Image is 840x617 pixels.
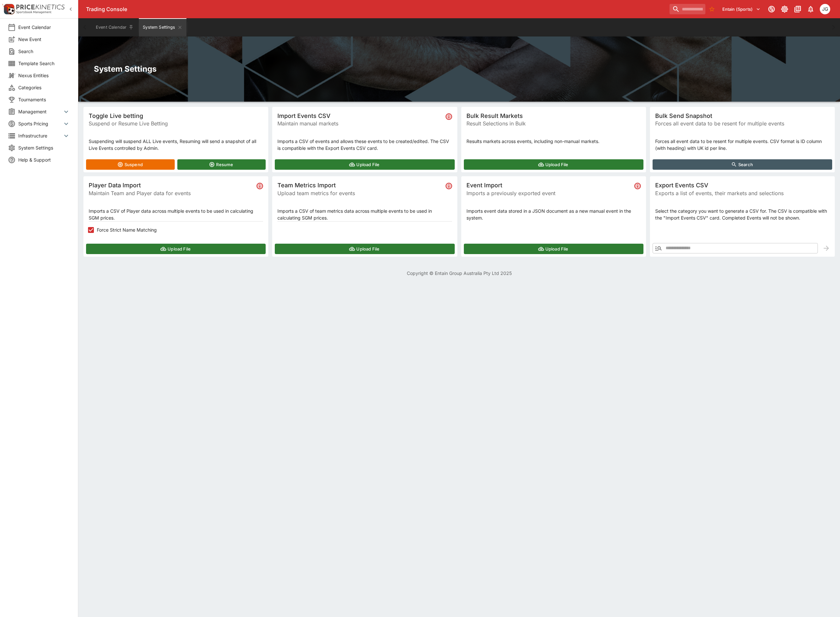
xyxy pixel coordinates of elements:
span: Event Import [466,181,632,189]
button: Documentation [792,3,803,15]
span: Force Strict Name Matching [97,226,157,233]
button: Upload File [275,244,454,254]
span: Nexus Entities [18,72,70,79]
button: Upload File [464,244,643,254]
span: Suspend or Resume Live Betting [89,120,263,127]
p: Forces all event data to be resent for multiple events. CSV format is ID column (with heading) wi... [655,138,830,151]
p: Suspending will suspend ALL Live events, Resuming will send a snapshot of all Live Events control... [89,138,263,151]
span: Player Data Import [89,181,254,189]
button: No Bookmarks [707,4,717,14]
input: search [670,4,705,14]
h2: System Settings [94,64,824,74]
button: Toggle light/dark mode [779,3,790,15]
span: Imports a previously exported event [466,189,632,197]
span: Template Search [18,60,70,67]
span: Exports a list of events, their markets and selections [655,189,830,197]
button: James Gordon [818,2,832,16]
span: Search [18,48,70,55]
div: Trading Console [86,6,667,13]
span: Bulk Send Snapshot [655,112,830,120]
button: Connected to PK [766,3,777,15]
span: Infrastructure [18,132,62,139]
button: Suspend [86,159,175,170]
p: Imports a CSV of events and allows these events to be created/edited. The CSV is compatible with ... [277,138,452,151]
p: Select the category you want to generate a CSV for. The CSV is compatible with the "Import Events... [655,208,830,221]
span: Tournaments [18,96,70,103]
span: Event Calendar [18,24,70,31]
img: PriceKinetics [16,5,65,9]
span: Sports Pricing [18,120,62,127]
span: Help & Support [18,156,70,163]
p: Imports event data stored in a JSON document as a new manual event in the system. [466,208,641,221]
div: James Gordon [820,4,830,14]
span: Toggle Live betting [89,112,263,120]
p: Imports a CSV of Player data across multiple events to be used in calculating SGM prices. [89,208,263,221]
span: Maintain manual markets [277,120,443,127]
span: Result Selections in Bulk [466,120,641,127]
span: Categories [18,84,70,91]
button: Select Tenant [718,4,764,14]
button: System Settings [139,18,186,36]
img: PriceKinetics Logo [2,3,15,16]
span: System Settings [18,144,70,151]
button: Notifications [805,3,817,15]
p: Imports a CSV of team metrics data across multiple events to be used in calculating SGM prices. [277,208,452,221]
p: Copyright © Entain Group Australia Pty Ltd 2025 [78,270,840,277]
button: Resume [177,159,266,170]
button: Upload File [275,159,454,170]
span: Upload team metrics for events [277,189,443,197]
span: Import Events CSV [277,112,443,120]
button: Search [653,159,832,170]
p: Results markets across events, including non-manual markets. [466,138,641,145]
span: Maintain Team and Player data for events [89,189,254,197]
span: Forces all event data to be resent for multiple events [655,120,830,127]
span: Team Metrics Import [277,181,443,189]
span: Bulk Result Markets [466,112,641,120]
span: Export Events CSV [655,181,830,189]
img: Sportsbook Management [16,11,52,14]
span: New Event [18,36,70,43]
button: Upload File [86,244,266,254]
button: Event Calendar [92,18,138,36]
button: Upload File [464,159,643,170]
span: Management [18,108,62,115]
